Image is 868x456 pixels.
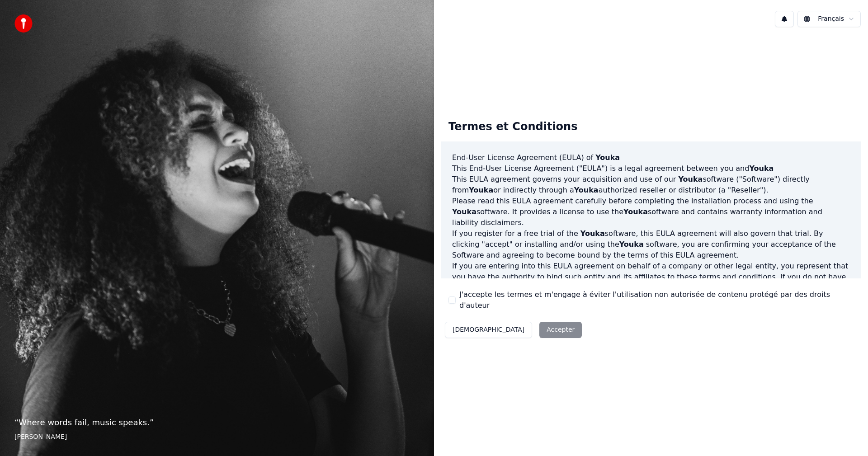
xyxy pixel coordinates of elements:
[452,196,850,228] p: Please read this EULA agreement carefully before completing the installation process and using th...
[469,186,493,194] span: Youka
[580,229,605,238] span: Youka
[445,322,532,338] button: [DEMOGRAPHIC_DATA]
[452,163,850,174] p: This End-User License Agreement ("EULA") is a legal agreement between you and
[574,186,599,194] span: Youka
[452,207,476,216] span: Youka
[678,175,703,183] span: Youka
[595,153,620,162] span: Youka
[623,207,648,216] span: Youka
[459,289,854,311] label: J'accepte les termes et m'engage à éviter l'utilisation non autorisée de contenu protégé par des ...
[14,416,420,429] p: “ Where words fail, music speaks. ”
[441,113,585,141] div: Termes et Conditions
[14,14,33,33] img: youka
[452,152,850,163] h3: End-User License Agreement (EULA) of
[749,164,774,173] span: Youka
[452,228,850,261] p: If you register for a free trial of the software, this EULA agreement will also govern that trial...
[452,261,850,304] p: If you are entering into this EULA agreement on behalf of a company or other legal entity, you re...
[452,174,850,196] p: This EULA agreement governs your acquisition and use of our software ("Software") directly from o...
[619,240,644,249] span: Youka
[14,432,420,442] footer: [PERSON_NAME]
